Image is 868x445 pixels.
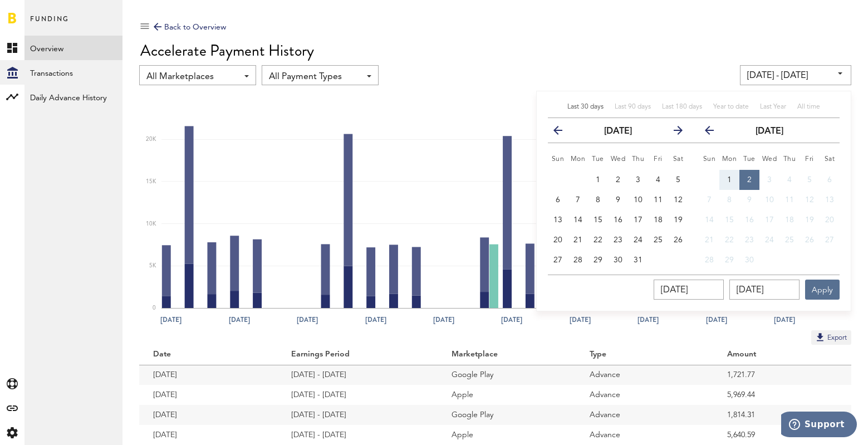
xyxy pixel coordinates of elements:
span: 16 [614,216,622,224]
span: 1 [727,176,732,184]
ng-transclude: Type [590,350,607,358]
span: 22 [594,236,602,244]
span: 24 [634,236,643,244]
span: 4 [656,176,660,184]
input: __/__/____ [729,280,800,300]
button: 7 [568,190,588,210]
text: [DATE] [774,315,795,325]
span: Year to date [713,104,749,110]
button: 23 [608,230,628,250]
button: 31 [628,250,648,270]
button: 14 [699,210,719,230]
button: 9 [739,190,759,210]
text: 0 [153,305,156,311]
small: Saturday [673,156,684,163]
button: 22 [588,230,608,250]
button: 25 [648,230,668,250]
button: 29 [588,250,608,270]
span: 24 [765,236,774,244]
span: 4 [787,176,792,184]
small: Sunday [552,156,565,163]
button: 24 [759,230,779,250]
span: Last Year [760,104,786,110]
span: 21 [705,236,714,244]
button: 28 [568,250,588,270]
small: Wednesday [611,156,626,163]
span: 2 [747,176,752,184]
text: [DATE] [229,315,250,325]
small: Monday [722,156,737,163]
button: 19 [668,210,688,230]
span: 19 [805,216,814,224]
span: 6 [556,196,560,204]
text: 15K [146,179,156,184]
text: [DATE] [433,315,454,325]
span: 30 [745,256,754,264]
button: 21 [699,230,719,250]
button: 17 [759,210,779,230]
text: [DATE] [706,315,727,325]
button: 11 [779,190,800,210]
span: 19 [674,216,683,224]
span: 25 [785,236,794,244]
input: __/__/____ [654,280,724,300]
button: 23 [739,230,759,250]
span: 28 [705,256,714,264]
span: Last 90 days [615,104,651,110]
span: 3 [767,176,772,184]
button: 13 [548,210,568,230]
small: Wednesday [762,156,777,163]
td: Google Play [438,365,576,385]
span: 1 [596,176,600,184]
span: All time [797,104,820,110]
td: [DATE] - [DATE] [277,385,438,405]
span: 12 [674,196,683,204]
span: 11 [654,196,663,204]
span: All Payment Types [269,67,360,86]
span: 7 [576,196,580,204]
button: 8 [719,190,739,210]
span: 10 [765,196,774,204]
button: 12 [800,190,820,210]
td: [DATE] - [DATE] [277,365,438,385]
button: 18 [779,210,800,230]
span: 5 [807,176,812,184]
button: 16 [739,210,759,230]
button: Apply [805,280,840,300]
text: [DATE] [637,315,659,325]
button: 20 [820,210,840,230]
a: Daily Advance History [24,85,122,109]
ng-transclude: Earnings Period [291,350,351,358]
span: 17 [765,216,774,224]
span: 20 [553,236,562,244]
span: 10 [634,196,643,204]
td: [DATE] [139,405,277,425]
button: 26 [668,230,688,250]
small: Tuesday [592,156,604,163]
img: Export [815,331,826,343]
td: [DATE] - [DATE] [277,405,438,425]
button: 3 [759,170,779,190]
button: 12 [668,190,688,210]
td: [DATE] [139,365,277,385]
button: 5 [668,170,688,190]
button: 26 [800,230,820,250]
ng-transclude: Amount [727,350,757,358]
button: 8 [588,190,608,210]
span: 14 [705,216,714,224]
td: 1,814.31 [713,405,851,425]
button: 21 [568,230,588,250]
td: 5,640.59 [713,425,851,445]
small: Thursday [632,156,645,163]
strong: [DATE] [604,127,632,136]
button: 6 [820,170,840,190]
a: Overview [24,36,122,60]
text: [DATE] [297,315,318,325]
button: 16 [608,210,628,230]
button: 5 [800,170,820,190]
span: 14 [573,216,582,224]
strong: [DATE] [756,127,783,136]
td: 5,969.44 [713,385,851,405]
span: Last 180 days [662,104,702,110]
span: 13 [825,196,834,204]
